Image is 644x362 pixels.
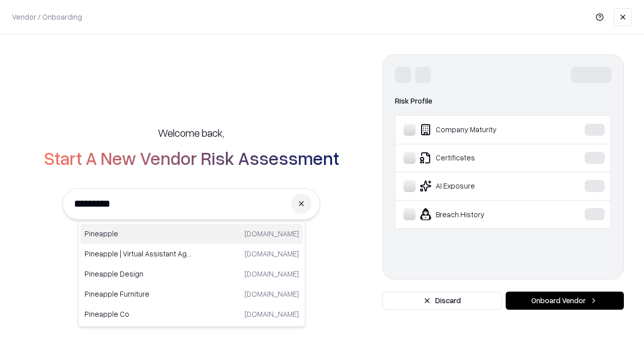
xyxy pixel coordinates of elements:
[245,228,299,239] p: [DOMAIN_NAME]
[85,268,192,279] p: Pineapple Design
[395,95,611,107] div: Risk Profile
[12,12,82,22] p: Vendor / Onboarding
[245,289,299,299] p: [DOMAIN_NAME]
[404,208,554,220] div: Breach History
[404,152,554,164] div: Certificates
[506,292,624,310] button: Onboard Vendor
[404,124,554,136] div: Company Maturity
[85,248,192,259] p: Pineapple | Virtual Assistant Agency
[245,248,299,259] p: [DOMAIN_NAME]
[245,309,299,319] p: [DOMAIN_NAME]
[245,268,299,279] p: [DOMAIN_NAME]
[85,289,192,299] p: Pineapple Furniture
[158,126,224,140] h5: Welcome back,
[382,292,502,310] button: Discard
[78,221,305,327] div: Suggestions
[44,148,339,168] h2: Start A New Vendor Risk Assessment
[404,180,554,192] div: AI Exposure
[85,309,192,319] p: Pineapple Co
[85,228,192,239] p: Pineapple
